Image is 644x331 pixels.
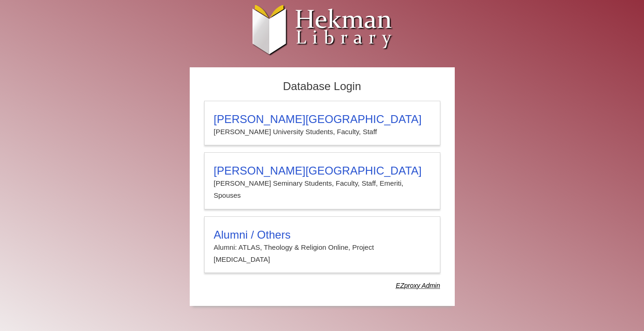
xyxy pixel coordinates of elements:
a: [PERSON_NAME][GEOGRAPHIC_DATA][PERSON_NAME] University Students, Faculty, Staff [204,101,440,145]
summary: Alumni / OthersAlumni: ATLAS, Theology & Religion Online, Project [MEDICAL_DATA] [214,228,431,266]
p: [PERSON_NAME] University Students, Faculty, Staff [214,126,431,138]
h2: Database Login [199,77,445,96]
h3: Alumni / Others [214,228,431,241]
p: Alumni: ATLAS, Theology & Religion Online, Project [MEDICAL_DATA] [214,241,431,266]
dfn: Use Alumni login [396,282,440,289]
h3: [PERSON_NAME][GEOGRAPHIC_DATA] [214,164,431,177]
h3: [PERSON_NAME][GEOGRAPHIC_DATA] [214,113,431,126]
a: [PERSON_NAME][GEOGRAPHIC_DATA][PERSON_NAME] Seminary Students, Faculty, Staff, Emeriti, Spouses [204,152,440,209]
p: [PERSON_NAME] Seminary Students, Faculty, Staff, Emeriti, Spouses [214,177,431,202]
